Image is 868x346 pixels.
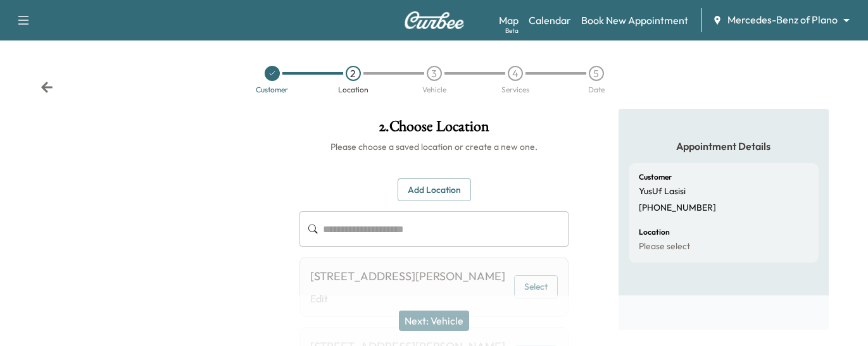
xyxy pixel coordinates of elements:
h6: Location [639,228,670,236]
div: Date [588,86,605,94]
button: Add Location [398,178,471,202]
h1: 2 . Choose Location [299,119,569,140]
span: Mercedes-Benz of Plano [727,13,838,27]
div: 4 [508,66,523,81]
div: Back [41,81,53,94]
h6: Please choose a saved location or create a new one. [299,140,569,153]
button: Select [514,275,558,299]
div: Customer [256,86,288,94]
div: 2 [346,66,361,81]
div: 5 [589,66,604,81]
p: [PHONE_NUMBER] [639,202,716,214]
div: Beta [505,26,519,35]
div: Services [501,86,529,94]
p: YusUf Lasisi [639,186,686,197]
a: Book New Appointment [581,13,688,28]
div: [STREET_ADDRESS][PERSON_NAME] [310,268,505,285]
div: 3 [427,66,442,81]
h6: Customer [639,173,672,181]
p: Please select [639,241,690,252]
a: Edit [310,291,505,306]
a: Calendar [529,13,571,28]
div: Vehicle [422,86,446,94]
h5: Appointment Details [629,139,819,153]
a: MapBeta [499,13,519,28]
img: Curbee Logo [404,11,465,29]
div: Location [338,86,368,94]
